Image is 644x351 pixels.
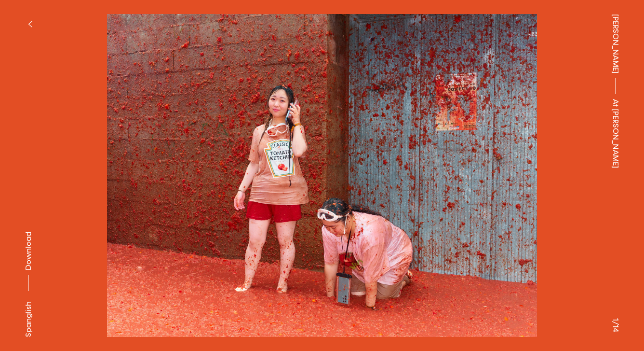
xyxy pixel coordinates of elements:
span: At [PERSON_NAME] [610,99,621,168]
a: [PERSON_NAME] [610,14,621,73]
div: Spanglish [23,301,34,337]
span: Download [24,232,33,270]
button: Download asset [23,232,34,296]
